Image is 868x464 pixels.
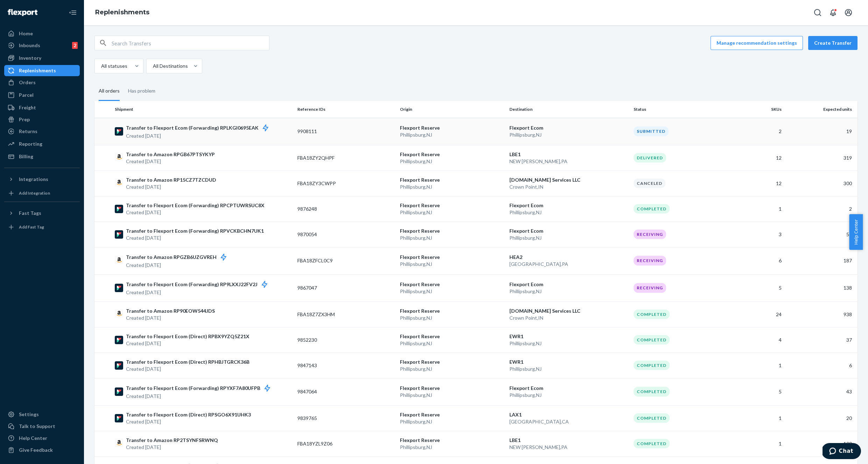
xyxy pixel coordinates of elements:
td: 300 [784,171,858,196]
span: Help Center [849,214,863,250]
th: Reference IDs [295,101,397,118]
p: Created [DATE] [126,418,251,425]
p: Flexport Reserve [400,124,504,131]
button: Close Navigation [66,6,80,20]
p: Transfer to Flexport Ecom (Direct) RPSGO6X91UHK3 [126,411,251,418]
td: 12 [733,145,784,171]
a: Freight [4,102,80,113]
td: FBA18ZFCL0C9 [295,247,397,274]
button: Integrations [4,174,80,185]
p: Transfer to Amazon RP15CZ7TZCDUD [126,176,216,183]
td: 9876248 [295,196,397,222]
td: 5 [733,378,784,405]
p: [DOMAIN_NAME] Services LLC [509,307,628,314]
td: FBA18ZY3CWPP [295,171,397,196]
a: Add Fast Tag [4,222,80,233]
td: 4 [733,327,784,353]
td: 9867047 [295,274,397,302]
td: 9839765 [295,405,397,431]
p: Flexport Ecom [509,124,628,131]
p: [GEOGRAPHIC_DATA] , PA [509,261,628,268]
p: Phillipsburg , NJ [509,392,628,399]
p: Flexport Reserve [400,333,504,340]
div: Integrations [19,176,48,183]
div: Canceled [634,179,665,188]
p: Created [DATE] [126,132,275,139]
p: Created [DATE] [126,340,249,347]
td: 37 [784,327,858,353]
p: Flexport Reserve [400,151,504,158]
a: Replenishments [95,8,149,16]
p: Flexport Ecom [509,385,628,392]
p: [DOMAIN_NAME] Services LLC [509,176,628,183]
td: FBA18ZY2QHPF [295,145,397,171]
iframe: Opens a widget where you can chat to one of our agents [823,443,861,461]
td: 938 [784,302,858,327]
button: Open account menu [841,6,855,20]
div: Freight [19,104,36,111]
div: All orders [99,82,120,101]
a: Inventory [4,52,80,64]
p: Flexport Reserve [400,227,504,234]
div: Talk to Support [19,423,55,430]
div: Billing [19,153,33,160]
button: Give Feedback [4,444,80,456]
td: 9870054 [295,222,397,247]
p: Phillipsburg , NJ [509,131,628,138]
button: Create Transfer [808,36,858,50]
div: Delivered [634,153,666,162]
th: Expected units [784,101,858,118]
div: Prep [19,116,30,123]
td: 2 [733,118,784,145]
p: LBE1 [509,151,628,158]
p: Phillipsburg , NJ [400,444,504,451]
p: Flexport Reserve [400,307,504,314]
p: Created [DATE] [126,234,264,241]
p: Flexport Reserve [400,437,504,444]
div: All statuses [101,63,127,70]
img: Flexport logo [8,9,37,16]
p: Transfer to Flexport Ecom (Direct) RPHBJTGRCK36B [126,358,249,365]
p: Transfer to Flexport Ecom (Forwarding) RPVCKBCHN7UK1 [126,227,264,234]
p: Transfer to Flexport Ecom (Forwarding) RPCPTUWRSUC8X [126,202,264,209]
p: Transfer to Flexport Ecom (Direct) RPBX9YZQ5Z21X [126,333,249,340]
input: Search Transfers [112,36,269,50]
p: Crown Point , IN [509,314,628,321]
div: Has problem [128,82,155,100]
p: Created [DATE] [126,158,215,165]
a: Replenishments [4,65,80,76]
td: 187 [784,247,858,274]
th: Destination [507,101,631,118]
div: Replenishments [19,67,56,74]
p: Created [DATE] [126,444,218,451]
input: All statuses [100,63,101,70]
div: Give Feedback [19,447,53,454]
a: Reporting [4,138,80,150]
div: Completed [634,361,670,370]
p: HEA2 [509,254,628,261]
a: Parcel [4,89,80,101]
div: Inbounds [19,42,40,49]
td: FBA18Z7ZX3HM [295,302,397,327]
td: FBA18YZL9Z06 [295,431,397,456]
p: Phillipsburg , NJ [400,209,504,216]
p: Created [DATE] [126,365,249,372]
div: Parcel [19,92,34,99]
p: Created [DATE] [126,314,215,321]
button: Manage recommendation settings [711,36,803,50]
p: Phillipsburg , NJ [400,392,504,399]
p: Phillipsburg , NJ [400,288,504,295]
p: Phillipsburg , NJ [400,234,504,241]
p: Phillipsburg , NJ [509,288,628,295]
button: Talk to Support [4,421,80,432]
button: Open Search Box [811,6,825,20]
div: Fast Tags [19,210,41,217]
td: 2 [784,196,858,222]
a: Help Center [4,433,80,444]
p: Transfer to Amazon RPGZB6UZGVREH [126,253,233,262]
td: 43 [784,378,858,405]
div: Add Fast Tag [19,224,44,230]
p: Phillipsburg , NJ [400,365,504,372]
